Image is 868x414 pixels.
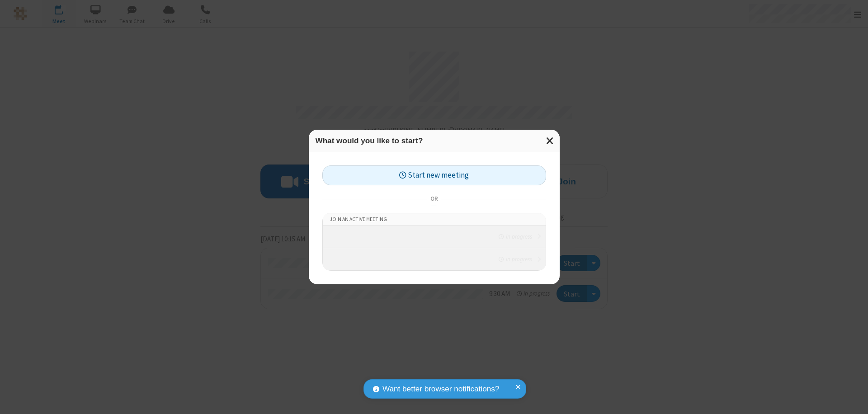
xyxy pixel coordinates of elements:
li: Join an active meeting [323,213,546,225]
em: in progress [499,255,532,263]
button: Close modal [541,130,560,152]
h3: What would you like to start? [316,136,553,145]
em: in progress [499,232,532,241]
span: Want better browser notifications? [382,383,499,395]
button: Start new meeting [322,165,546,186]
span: or [427,193,441,206]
